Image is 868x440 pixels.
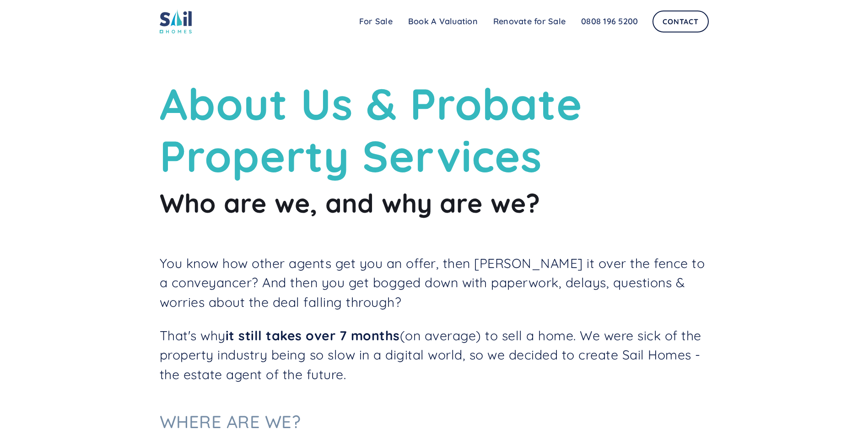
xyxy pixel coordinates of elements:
[160,187,709,219] h2: Who are we, and why are we?
[351,12,400,31] a: For Sale
[160,411,709,432] h3: Where are we?
[226,327,400,343] strong: it still takes over 7 months
[400,12,485,31] a: Book A Valuation
[573,12,646,31] a: 0808 196 5200
[160,254,709,312] p: You know how other agents get you an offer, then [PERSON_NAME] it over the fence to a conveyancer...
[160,9,192,33] img: sail home logo colored
[652,11,708,32] a: Contact
[485,12,573,31] a: Renovate for Sale
[160,326,709,385] p: That's why (on average) to sell a home. We were sick of the property industry being so slow in a ...
[160,78,709,182] h1: About Us & Probate Property Services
